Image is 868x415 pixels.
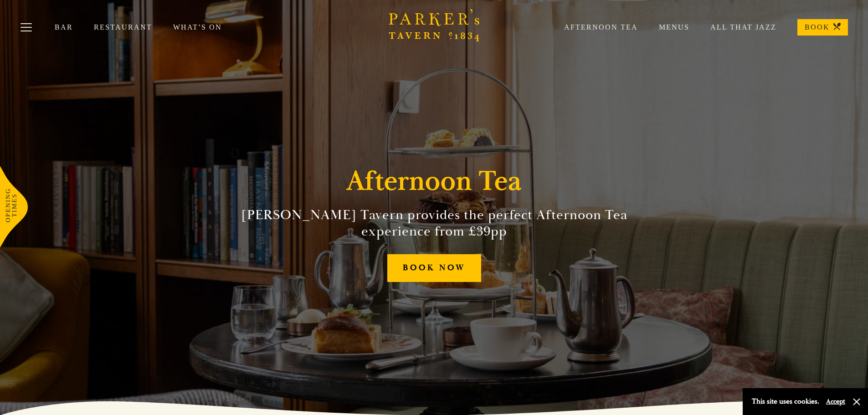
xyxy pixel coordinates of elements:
[852,397,861,406] button: Close and accept
[826,397,845,406] button: Accept
[752,395,819,408] p: This site uses cookies.
[347,165,522,198] h1: Afternoon Tea
[226,207,642,240] h2: [PERSON_NAME] Tavern provides the perfect Afternoon Tea experience from £39pp
[387,254,481,282] a: BOOK NOW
